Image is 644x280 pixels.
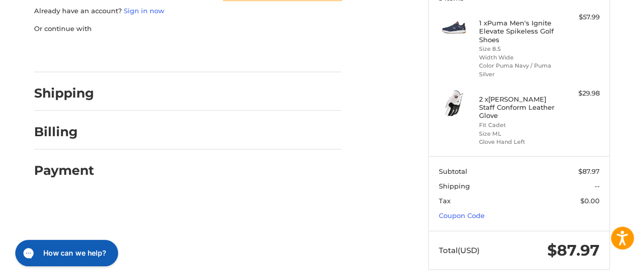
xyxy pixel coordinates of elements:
[124,7,164,15] a: Sign in now
[34,124,94,140] h2: Billing
[479,19,557,44] h4: 1 x Puma Men's Ignite Elevate Spikeless Golf Shoes
[547,241,600,260] span: $87.97
[479,95,557,120] h4: 2 x [PERSON_NAME] Staff Conform Leather Glove
[439,211,485,220] a: Coupon Code
[34,6,341,16] p: Already have an account?
[479,61,557,78] li: Color Puma Navy / Puma Silver
[559,12,600,22] div: $57.99
[31,44,107,62] iframe: PayPal-paypal
[204,44,280,62] iframe: PayPal-venmo
[595,182,600,190] span: --
[560,253,644,280] iframe: Google Customer Reviews
[34,85,94,101] h2: Shipping
[479,130,557,138] li: Size ML
[479,121,557,130] li: Fit Cadet
[580,197,600,205] span: $0.00
[439,197,451,205] span: Tax
[479,53,557,62] li: Width Wide
[117,44,193,62] iframe: PayPal-paylater
[578,167,600,175] span: $87.97
[479,45,557,53] li: Size 8.5
[34,163,94,178] h2: Payment
[439,182,470,190] span: Shipping
[559,88,600,99] div: $29.98
[34,24,341,34] p: Or continue with
[439,245,480,255] span: Total (USD)
[10,236,121,270] iframe: Gorgias live chat messenger
[479,138,557,146] li: Glove Hand Left
[439,167,467,175] span: Subtotal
